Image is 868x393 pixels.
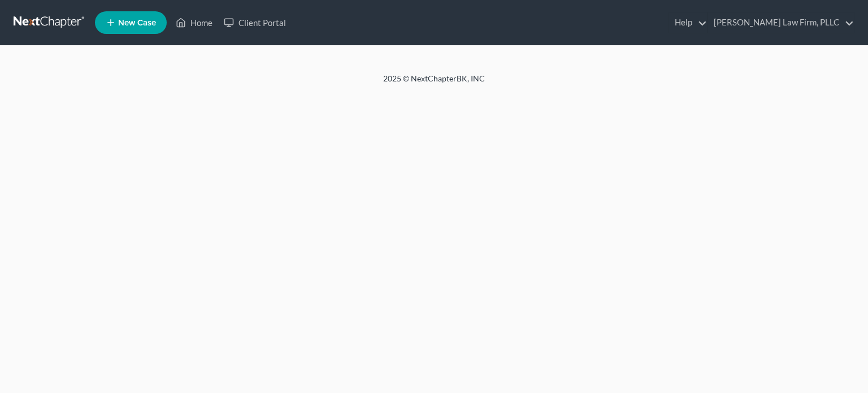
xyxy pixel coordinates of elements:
new-legal-case-button: New Case [95,11,167,34]
a: [PERSON_NAME] Law Firm, PLLC [708,12,854,33]
a: Help [669,12,707,33]
a: Home [170,12,218,33]
a: Client Portal [218,12,292,33]
div: 2025 © NextChapterBK, INC [112,73,756,93]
